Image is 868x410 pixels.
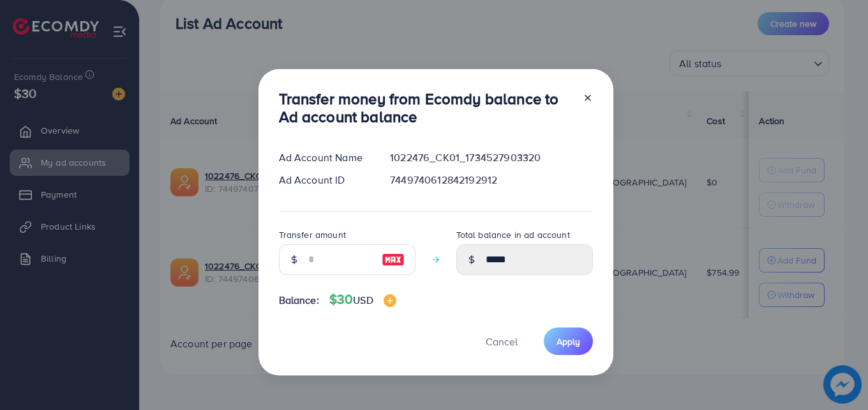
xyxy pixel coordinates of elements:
div: Ad Account ID [269,173,380,187]
div: 7449740612842192912 [380,173,602,187]
button: Cancel [470,327,534,355]
button: Apply [544,327,593,355]
h4: $30 [329,292,396,308]
span: Apply [557,335,580,348]
label: Total balance in ad account [456,228,570,241]
div: 1022476_CK01_1734527903320 [380,150,602,165]
span: Cancel [486,335,518,349]
span: Balance: [279,293,319,308]
span: USD [353,293,373,307]
img: image [382,252,405,267]
img: image [384,294,396,307]
label: Transfer amount [279,228,346,241]
div: Ad Account Name [269,150,380,165]
h3: Transfer money from Ecomdy balance to Ad account balance [279,90,572,127]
